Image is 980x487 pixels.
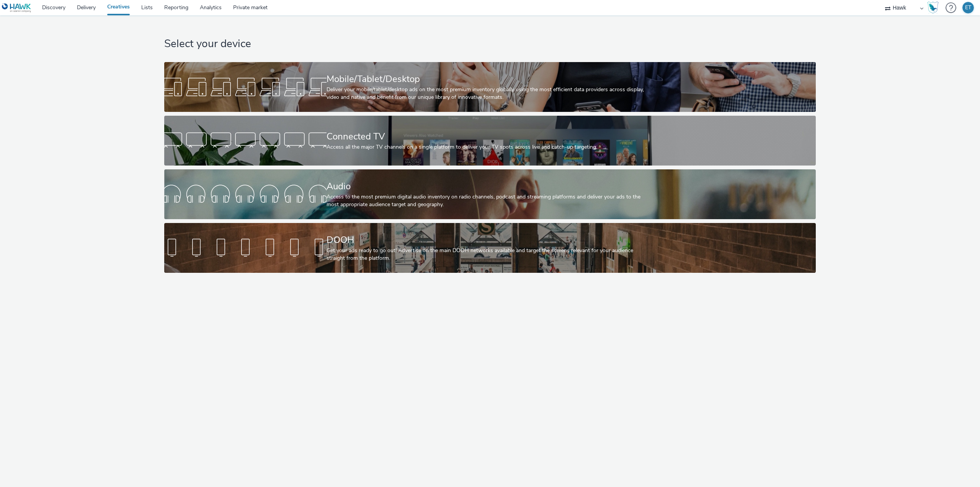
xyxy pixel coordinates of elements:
[2,3,31,13] img: undefined Logo
[965,2,971,13] div: ET
[164,116,816,166] a: Connected TVAccess all the major TV channels on a single platform to deliver your TV spots across...
[327,247,651,262] div: Get your ads ready to go out! Advertise on the main DOOH networks available and target the screen...
[927,2,942,14] a: Hawk Academy
[927,2,939,14] img: Hawk Academy
[164,37,816,51] h1: Select your device
[164,223,816,273] a: DOOHGet your ads ready to go out! Advertise on the main DOOH networks available and target the sc...
[327,72,651,86] div: Mobile/Tablet/Desktop
[327,143,651,151] div: Access all the major TV channels on a single platform to deliver your TV spots across live and ca...
[327,86,651,102] div: Deliver your mobile/tablet/desktop ads on the most premium inventory globally using the most effi...
[164,169,816,219] a: AudioAccess to the most premium digital audio inventory on radio channels, podcast and streaming ...
[327,233,651,247] div: DOOH
[327,130,651,143] div: Connected TV
[327,180,651,193] div: Audio
[327,193,651,209] div: Access to the most premium digital audio inventory on radio channels, podcast and streaming platf...
[164,62,816,112] a: Mobile/Tablet/DesktopDeliver your mobile/tablet/desktop ads on the most premium inventory globall...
